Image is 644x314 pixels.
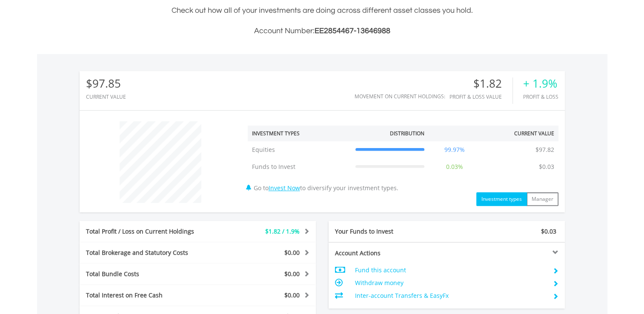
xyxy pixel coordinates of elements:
[284,248,300,257] span: $0.00
[355,277,546,289] td: Withdraw money
[248,141,351,158] td: Equities
[269,184,300,192] a: Invest Now
[329,249,447,257] div: Account Actions
[80,5,565,37] div: Check out how all of your investments are doing across different asset classes you hold.
[449,77,512,90] div: $1.82
[429,158,481,175] td: 0.03%
[355,289,546,302] td: Inter-account Transfers & EasyFx
[248,158,351,175] td: Funds to Invest
[355,94,445,99] div: Movement on Current Holdings:
[248,126,351,141] th: Investment Types
[527,192,558,206] button: Manager
[86,77,126,90] div: $97.85
[390,130,424,137] div: Distribution
[449,94,512,100] div: Profit & Loss Value
[476,192,527,206] button: Investment types
[80,291,218,300] div: Total Interest on Free Cash
[80,248,218,257] div: Total Brokerage and Statutory Costs
[523,94,558,100] div: Profit & Loss
[265,227,300,235] span: $1.82 / 1.9%
[80,25,565,37] h3: Account Number:
[241,117,565,206] div: Go to to diversify your investment types.
[284,270,300,278] span: $0.00
[535,158,558,175] td: $0.03
[481,126,558,141] th: Current Value
[329,227,447,236] div: Your Funds to Invest
[284,291,300,299] span: $0.00
[80,270,218,278] div: Total Bundle Costs
[86,94,126,100] div: CURRENT VALUE
[355,264,546,277] td: Fund this account
[523,77,558,90] div: + 1.9%
[80,227,218,236] div: Total Profit / Loss on Current Holdings
[541,227,556,235] span: $0.03
[315,27,390,35] span: EE2854467-13646988
[429,141,481,158] td: 99.97%
[531,141,558,158] td: $97.82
